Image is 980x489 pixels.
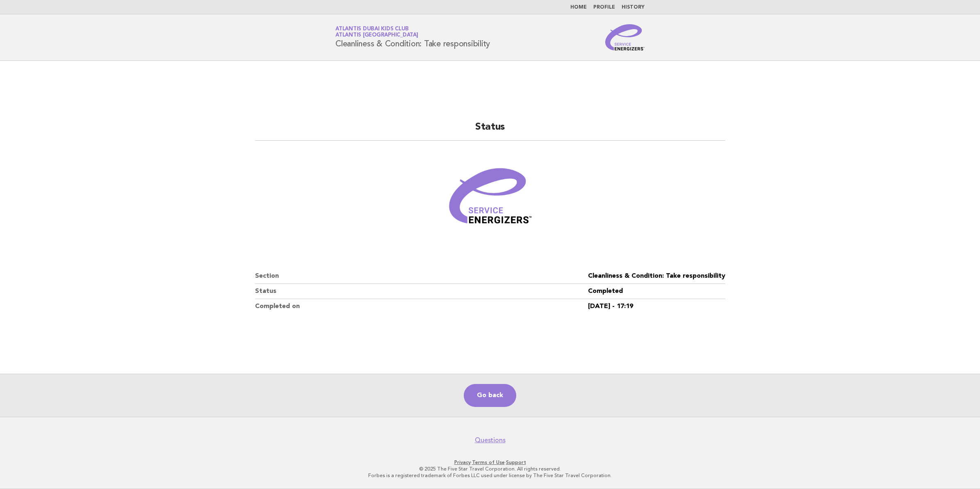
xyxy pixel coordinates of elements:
a: Atlantis Dubai Kids ClubAtlantis [GEOGRAPHIC_DATA] [335,26,418,38]
a: Questions [475,436,506,444]
a: History [622,5,645,10]
p: © 2025 The Five Star Travel Corporation. All rights reserved. [239,466,741,472]
dt: Section [255,269,588,284]
span: Atlantis [GEOGRAPHIC_DATA] [335,33,418,38]
img: Verified [441,151,539,249]
img: Service Energizers [605,24,645,50]
h2: Status [255,121,725,141]
a: Support [506,459,526,465]
dd: Completed [588,284,725,299]
a: Profile [593,5,615,10]
a: Home [570,5,587,10]
dd: Cleanliness & Condition: Take responsibility [588,269,725,284]
dt: Status [255,284,588,299]
dd: [DATE] - 17:19 [588,299,725,314]
a: Terms of Use [472,459,505,465]
h1: Cleanliness & Condition: Take responsibility [335,27,490,48]
dt: Completed on [255,299,588,314]
p: Forbes is a registered trademark of Forbes LLC used under license by The Five Star Travel Corpora... [239,472,741,479]
p: · · [239,459,741,466]
a: Privacy [454,459,471,465]
a: Go back [464,384,516,407]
